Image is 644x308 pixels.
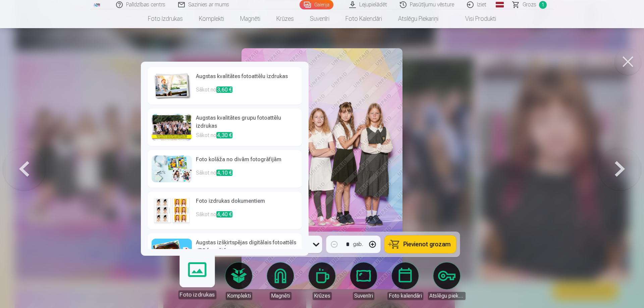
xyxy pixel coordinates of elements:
[196,86,298,99] p: Sākot no
[303,262,341,300] a: Krūzes
[353,292,374,300] div: Suvenīri
[386,262,424,300] a: Foto kalendāri
[148,150,302,188] a: Foto kolāža no divām fotogrāfijāmSākot no4,10 €
[216,170,232,176] span: 4,10 €
[196,131,298,141] p: Sākot no
[523,1,536,9] span: Grozs
[196,210,298,224] p: Sākot no
[148,192,302,229] a: Foto izdrukas dokumentiemSākot no4,40 €
[446,9,504,28] a: Visi produkti
[313,292,332,300] div: Krūzes
[148,233,302,271] a: Augstas izšķirtspējas digitālais fotoattēls JPG formātāSākot no6,00 €
[196,72,298,86] h6: Augstas kvalitātes fotoattēlu izdrukas
[196,169,298,182] p: Sākot no
[385,236,456,253] button: Pievienot grozam
[270,292,291,300] div: Magnēti
[302,9,337,28] a: Suvenīri
[148,67,302,105] a: Augstas kvalitātes fotoattēlu izdrukasSākot no3,60 €
[216,211,232,218] span: 4,40 €
[353,240,363,248] div: gab.
[196,114,298,131] h6: Augstas kvalitātes grupu fotoattēlu izdrukas
[216,86,232,93] span: 3,60 €
[337,9,390,28] a: Foto kalendāri
[345,262,382,300] a: Suvenīri
[226,292,252,300] div: Komplekti
[404,241,451,247] span: Pievienot grozam
[148,109,302,146] a: Augstas kvalitātes grupu fotoattēlu izdrukasSākot no4,30 €
[539,1,547,9] span: 1
[178,290,216,299] div: Foto izdrukas
[262,262,299,300] a: Magnēti
[196,156,298,169] h6: Foto kolāža no divām fotogrāfijām
[196,197,298,210] h6: Foto izdrukas dokumentiem
[428,262,466,300] a: Atslēgu piekariņi
[196,239,298,256] h6: Augstas izšķirtspējas digitālais fotoattēls JPG formātā
[191,9,232,28] a: Komplekti
[216,132,232,138] span: 4,30 €
[387,292,423,300] div: Foto kalendāri
[390,9,446,28] a: Atslēgu piekariņi
[176,258,218,299] a: Foto izdrukas
[232,9,268,28] a: Magnēti
[220,262,258,300] a: Komplekti
[428,292,466,300] div: Atslēgu piekariņi
[140,9,191,28] a: Foto izdrukas
[268,9,302,28] a: Krūzes
[93,3,101,7] img: /fa1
